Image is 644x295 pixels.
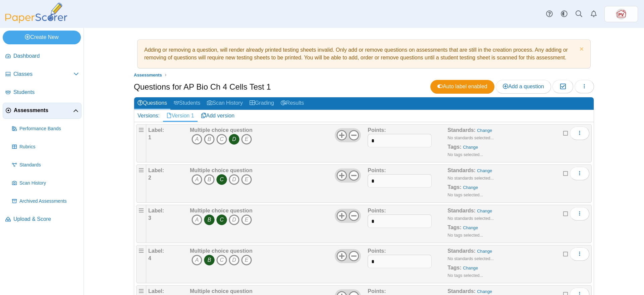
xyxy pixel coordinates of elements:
a: Add a question [496,80,551,93]
a: Scan History [9,175,82,191]
a: Change [477,128,492,133]
i: C [216,214,227,225]
a: Standards [9,157,82,173]
i: A [192,134,202,145]
button: More options [570,127,589,140]
i: D [229,255,239,265]
div: Drag handle [136,124,146,162]
i: B [204,255,215,265]
div: Drag handle [136,245,146,283]
a: Rubrics [9,139,82,155]
b: Multiple choice question [190,288,253,294]
b: Tags: [447,144,461,150]
b: Standards: [447,208,476,213]
button: More options [570,167,589,180]
b: 1 [148,135,151,140]
small: No standards selected... [447,135,494,140]
b: Standards: [447,288,476,294]
i: C [216,255,227,265]
b: Label: [148,248,164,254]
a: Change [463,145,478,150]
i: A [192,214,202,225]
i: A [192,174,202,185]
a: Create New [3,31,81,44]
a: Questions [134,97,170,110]
b: Points: [368,248,386,254]
a: Alerts [586,7,601,21]
small: No tags selected... [447,233,483,238]
a: Performance Bands [9,121,82,137]
span: Assessments [14,107,73,114]
i: D [229,134,239,145]
b: Label: [148,127,164,133]
small: No tags selected... [447,152,483,157]
small: No standards selected... [447,256,494,261]
div: Drag handle [136,164,146,203]
img: ps.2dGqZ33xQFlRBWZu [616,9,627,19]
b: 2 [148,175,151,181]
i: B [204,214,215,225]
h1: Questions for AP Bio Ch 4 Cells Test 1 [134,81,271,93]
a: Dashboard [3,48,82,64]
a: Change [477,168,492,173]
a: Change [463,265,478,271]
b: Label: [148,208,164,213]
span: Assessments [134,72,162,78]
b: Points: [368,208,386,213]
span: Dashboard [13,52,79,60]
i: D [229,214,239,225]
span: Standards [19,162,79,168]
b: Multiple choice question [190,167,253,173]
i: C [216,134,227,145]
b: Label: [148,288,164,294]
div: Adding or removing a question, will render already printed testing sheets invalid. Only add or re... [141,43,587,65]
a: Dismiss notice [578,46,584,53]
a: Upload & Score [3,211,82,228]
span: Auto label enabled [437,84,487,89]
small: No standards selected... [447,176,494,181]
a: Assessments [132,71,164,79]
b: 3 [148,215,151,221]
a: PaperScorer [3,18,70,24]
span: Classes [13,70,73,78]
small: No tags selected... [447,192,483,197]
div: Drag handle [136,205,146,243]
a: Results [277,97,307,110]
i: E [241,214,252,225]
b: 4 [148,255,151,261]
i: E [241,174,252,185]
a: Change [477,208,492,213]
b: Standards: [447,248,476,254]
span: Archived Assessments [19,198,79,205]
a: Auto label enabled [430,80,494,93]
button: More options [570,247,589,261]
b: Multiple choice question [190,208,253,213]
span: Rubrics [19,144,79,150]
b: Tags: [447,265,461,271]
span: Students [13,89,79,96]
i: C [216,174,227,185]
a: Change [463,225,478,230]
a: Archived Assessments [9,193,82,209]
a: Grading [246,97,277,110]
b: Tags: [447,225,461,230]
b: Points: [368,127,386,133]
span: Upload & Score [13,215,79,223]
a: Students [3,85,82,101]
b: Multiple choice question [190,248,253,254]
span: Scan History [19,180,79,187]
a: Scan History [204,97,246,110]
a: Change [463,185,478,190]
a: Version 1 [163,110,198,121]
small: No tags selected... [447,273,483,278]
b: Standards: [447,167,476,173]
a: Change [477,249,492,254]
div: Versions: [134,110,163,121]
i: A [192,255,202,265]
i: B [204,174,215,185]
b: Points: [368,167,386,173]
i: B [204,134,215,145]
b: Tags: [447,184,461,190]
b: Points: [368,288,386,294]
img: PaperScorer [3,3,70,23]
